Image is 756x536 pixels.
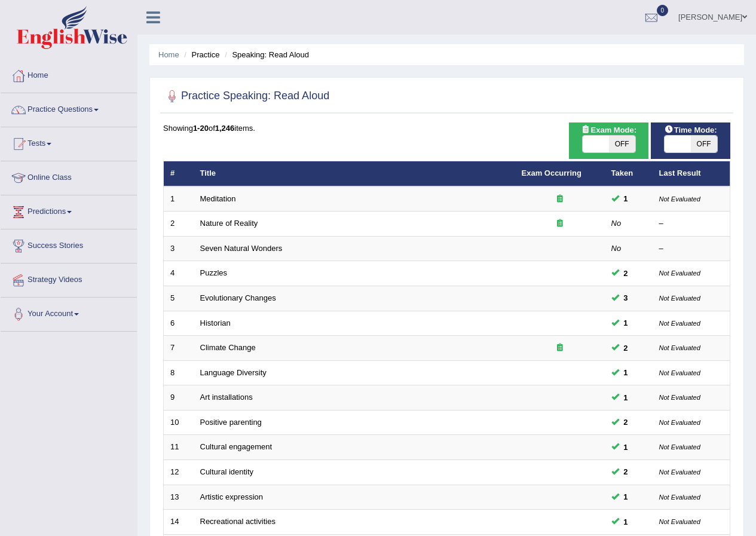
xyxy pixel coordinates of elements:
[193,124,209,133] b: 1-20
[164,286,194,311] td: 5
[619,317,633,329] span: You can still take this question
[659,494,700,501] small: Not Evaluated
[164,212,194,237] td: 2
[659,518,700,525] small: Not Evaluated
[659,295,700,302] small: Not Evaluated
[1,127,137,157] a: Tests
[164,186,194,212] td: 1
[164,485,194,510] td: 13
[200,368,267,377] a: Language Diversity
[164,261,194,286] td: 4
[659,369,700,376] small: Not Evaluated
[659,195,700,203] small: Not Evaluated
[569,122,648,159] div: Show exams occurring in exams
[200,268,228,277] a: Puzzles
[200,194,236,203] a: Meditation
[1,264,137,293] a: Strategy Videos
[200,318,231,327] a: Historian
[619,366,633,379] span: You can still take this question
[619,491,633,503] span: You can still take this question
[619,391,633,404] span: You can still take this question
[660,124,722,136] span: Time Mode:
[200,517,276,526] a: Recreational activities
[691,136,717,152] span: OFF
[194,161,515,186] th: Title
[164,410,194,435] td: 10
[1,161,137,191] a: Online Class
[158,50,179,59] a: Home
[659,419,700,426] small: Not Evaluated
[659,218,724,229] div: –
[164,510,194,535] td: 14
[611,244,622,253] em: No
[659,394,700,401] small: Not Evaluated
[653,161,730,186] th: Last Result
[619,342,633,354] span: You can still take this question
[1,298,137,327] a: Your Account
[659,269,700,277] small: Not Evaluated
[522,218,598,229] div: Exam occurring question
[577,124,641,136] span: Exam Mode:
[659,443,700,451] small: Not Evaluated
[200,467,254,476] a: Cultural identity
[200,442,273,451] a: Cultural engagement
[164,435,194,460] td: 11
[659,344,700,351] small: Not Evaluated
[164,311,194,336] td: 6
[522,194,598,205] div: Exam occurring question
[659,468,700,476] small: Not Evaluated
[619,416,633,428] span: You can still take this question
[657,5,669,16] span: 0
[659,320,700,327] small: Not Evaluated
[619,516,633,528] span: You can still take this question
[164,460,194,485] td: 12
[619,465,633,478] span: You can still take this question
[164,385,194,411] td: 9
[619,192,633,205] span: You can still take this question
[181,49,219,60] li: Practice
[163,87,329,105] h2: Practice Speaking: Read Aloud
[200,343,256,352] a: Climate Change
[215,124,235,133] b: 1,246
[522,169,581,177] a: Exam Occurring
[605,161,653,186] th: Taken
[164,360,194,385] td: 8
[1,195,137,225] a: Predictions
[1,59,137,89] a: Home
[659,243,724,255] div: –
[164,161,194,186] th: #
[619,267,633,280] span: You can still take this question
[200,219,258,228] a: Nature of Reality
[200,244,283,253] a: Seven Natural Wonders
[200,293,276,302] a: Evolutionary Changes
[164,336,194,361] td: 7
[164,236,194,261] td: 3
[200,393,253,402] a: Art installations
[200,492,263,501] a: Artistic expression
[619,292,633,304] span: You can still take this question
[619,441,633,454] span: You can still take this question
[611,219,622,228] em: No
[1,229,137,259] a: Success Stories
[222,49,309,60] li: Speaking: Read Aloud
[163,122,730,134] div: Showing of items.
[522,342,598,354] div: Exam occurring question
[1,93,137,123] a: Practice Questions
[200,418,262,427] a: Positive parenting
[609,136,635,152] span: OFF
